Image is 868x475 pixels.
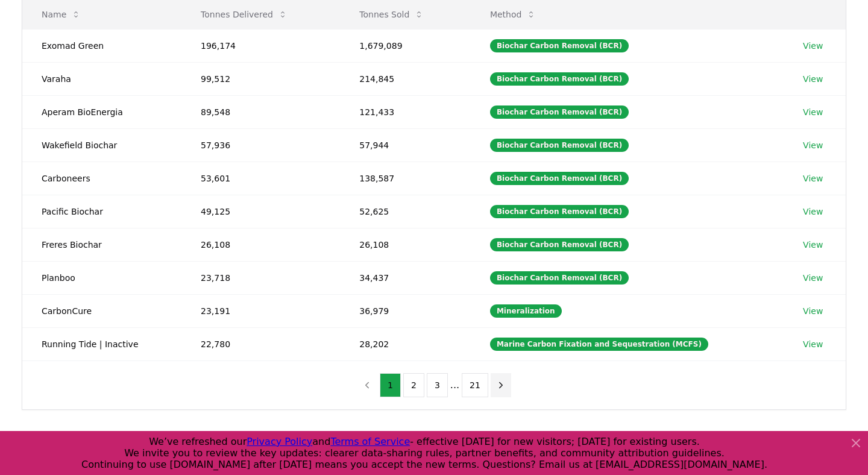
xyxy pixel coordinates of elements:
div: Biochar Carbon Removal (BCR) [490,139,629,152]
div: Biochar Carbon Removal (BCR) [490,172,629,185]
td: 23,191 [181,294,340,327]
div: Biochar Carbon Removal (BCR) [490,39,629,52]
td: Wakefield Biochar [22,128,181,162]
div: Mineralization [490,304,562,318]
button: Method [480,2,546,27]
button: next page [491,373,511,397]
button: Tonnes Sold [350,2,433,27]
td: 26,108 [181,228,340,261]
td: 196,174 [181,29,340,62]
button: 3 [427,373,448,397]
td: 23,718 [181,261,340,294]
td: 36,979 [340,294,471,327]
a: View [803,139,823,151]
td: 53,601 [181,162,340,195]
a: View [803,206,823,218]
div: Marine Carbon Fixation and Sequestration (MCFS) [490,338,708,351]
td: 99,512 [181,62,340,95]
td: 52,625 [340,195,471,228]
td: 28,202 [340,327,471,360]
td: 49,125 [181,195,340,228]
li: ... [450,378,459,392]
div: Biochar Carbon Removal (BCR) [490,271,629,285]
button: 1 [380,373,401,397]
td: 214,845 [340,62,471,95]
td: Varaha [22,62,181,95]
td: Aperam BioEnergia [22,95,181,128]
td: 89,548 [181,95,340,128]
td: Planboo [22,261,181,294]
td: Running Tide | Inactive [22,327,181,360]
td: 121,433 [340,95,471,128]
td: 57,944 [340,128,471,162]
a: View [803,338,823,350]
td: 22,780 [181,327,340,360]
a: View [803,40,823,52]
td: Exomad Green [22,29,181,62]
td: Carboneers [22,162,181,195]
td: 138,587 [340,162,471,195]
div: Biochar Carbon Removal (BCR) [490,105,629,119]
td: 57,936 [181,128,340,162]
button: Name [32,2,90,27]
a: View [803,239,823,251]
td: Freres Biochar [22,228,181,261]
div: Biochar Carbon Removal (BCR) [490,72,629,86]
td: 34,437 [340,261,471,294]
a: View [803,272,823,284]
td: CarbonCure [22,294,181,327]
td: 1,679,089 [340,29,471,62]
td: 26,108 [340,228,471,261]
div: Biochar Carbon Removal (BCR) [490,238,629,251]
a: View [803,305,823,317]
td: Pacific Biochar [22,195,181,228]
a: View [803,106,823,118]
a: View [803,172,823,184]
button: 2 [403,373,424,397]
a: View [803,73,823,85]
button: 21 [462,373,488,397]
button: Tonnes Delivered [191,2,297,27]
div: Biochar Carbon Removal (BCR) [490,205,629,218]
